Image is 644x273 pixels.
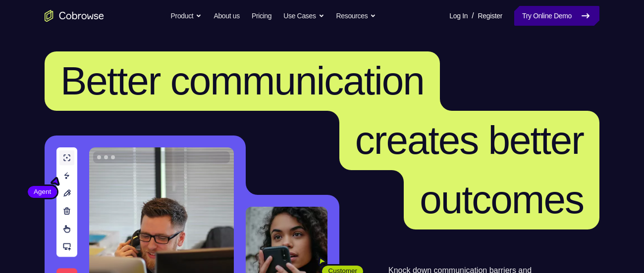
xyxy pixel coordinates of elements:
[336,6,376,26] button: Resources
[252,6,271,26] a: Pricing
[171,6,202,26] button: Product
[60,59,424,103] span: Better communication
[478,6,502,26] a: Register
[45,10,104,22] a: Go to the home page
[283,6,324,26] button: Use Cases
[514,6,599,26] a: Try Online Demo
[472,10,474,22] span: /
[214,6,239,26] a: About us
[355,118,584,162] span: creates better
[449,6,468,26] a: Log In
[420,178,584,222] span: outcomes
